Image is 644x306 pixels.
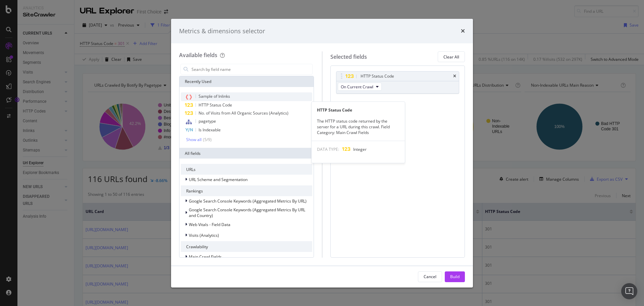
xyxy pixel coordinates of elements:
[186,137,202,142] div: Show all
[453,74,456,78] div: times
[179,148,314,159] div: All fields
[445,271,465,282] button: Build
[189,207,305,218] span: Google Search Console Keywords (Aggregated Metrics By URL and Country)
[438,51,465,62] button: Clear All
[199,102,232,108] span: HTTP Status Code
[179,27,265,36] div: Metrics & dimensions selector
[461,27,465,36] div: times
[189,198,307,204] span: Google Search Console Keywords (Aggregated Metrics By URL)
[330,53,367,61] div: Selected fields
[312,107,405,113] div: HTTP Status Code
[418,271,442,282] button: Cancel
[361,73,394,80] div: HTTP Status Code
[189,177,248,182] span: URL Scheme and Segmentation
[189,254,222,260] span: Main Crawl Fields
[171,19,473,288] div: modal
[202,137,212,142] div: ( 5 / 9 )
[199,118,216,124] span: pagetype
[191,64,312,74] input: Search by field name
[181,164,312,175] div: URLs
[181,185,312,196] div: Rankings
[424,274,436,279] div: Cancel
[179,76,314,87] div: Recently Used
[450,274,460,279] div: Build
[179,51,217,59] div: Available fields
[336,71,460,94] div: HTTP Status CodetimesOn Current Crawl
[353,146,367,152] span: Integer
[317,146,339,152] span: DATA TYPE:
[341,84,373,90] span: On Current Crawl
[189,222,230,227] span: Web Vitals - Field Data
[312,118,405,135] div: The HTTP status code returned by the server for a URL during this crawl. Field Category: Main Cra...
[443,54,459,60] div: Clear All
[181,241,312,252] div: Crawlability
[338,83,382,91] button: On Current Crawl
[199,110,288,116] span: No. of Visits from All Organic Sources (Analytics)
[621,283,637,299] div: Open Intercom Messenger
[199,93,230,99] span: Sample of Inlinks
[199,127,221,133] span: Is Indexable
[189,232,219,238] span: Visits (Analytics)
